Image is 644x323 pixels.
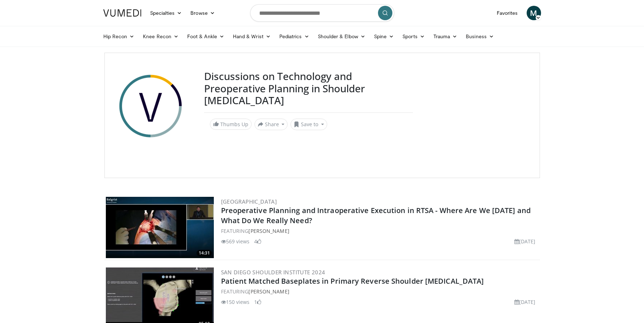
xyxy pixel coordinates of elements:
a: 14:31 [106,197,214,258]
a: Spine [370,29,398,44]
a: M [527,6,541,20]
li: 1 [254,298,261,306]
a: Foot & Ankle [183,29,229,44]
a: [PERSON_NAME] [248,227,289,234]
a: [PERSON_NAME] [248,288,289,295]
a: Hip Recon [99,29,139,44]
a: Trauma [429,29,462,44]
a: Thumbs Up [210,119,252,130]
h3: Discussions on Technology and Preoperative Planning in Shoulder [MEDICAL_DATA] [204,70,413,107]
a: Pediatrics [275,29,314,44]
a: San Diego Shoulder Institute 2024 [221,269,325,276]
li: [DATE] [514,298,536,306]
img: 86025205-3817-4fe5-945c-60549ee01231.300x170_q85_crop-smart_upscale.jpg [106,197,214,258]
li: 4 [254,238,261,245]
a: Shoulder & Elbow [314,29,370,44]
li: 569 views [221,238,250,245]
input: Search topics, interventions [250,4,394,22]
a: Sports [398,29,429,44]
a: Preoperative Planning and Intraoperative Execution in RTSA - Where Are We [DATE] and What Do We R... [221,205,531,225]
a: Hand & Wrist [229,29,275,44]
button: Share [255,119,288,130]
a: Knee Recon [139,29,183,44]
button: Save to [291,119,327,130]
li: 150 views [221,298,250,306]
span: 14:31 [197,250,212,256]
div: FEATURING [221,288,539,295]
iframe: Advertisement [422,70,530,160]
a: Specialties [146,6,186,20]
a: [GEOGRAPHIC_DATA] [221,198,277,205]
a: Favorites [492,6,522,20]
img: VuMedi Logo [103,9,141,17]
a: Browse [186,6,219,20]
a: Business [461,29,498,44]
a: Patient Matched Baseplates in Primary Reverse Shoulder [MEDICAL_DATA] [221,276,484,286]
div: FEATURING [221,227,539,235]
li: [DATE] [514,238,536,245]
